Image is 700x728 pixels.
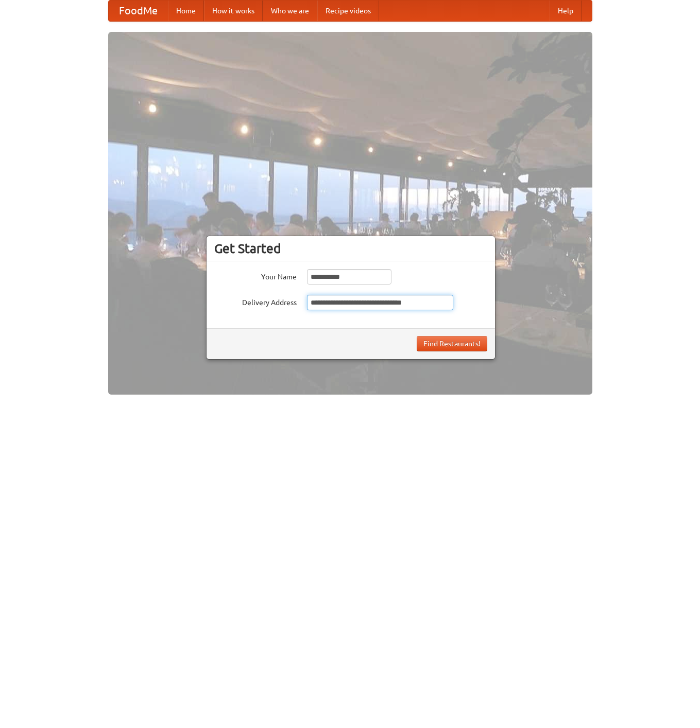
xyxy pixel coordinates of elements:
a: Help [550,1,582,21]
label: Delivery Address [214,295,297,308]
button: Find Restaurants! [417,336,487,351]
a: How it works [204,1,263,21]
label: Your Name [214,269,297,282]
a: Home [168,1,204,21]
a: Who we are [263,1,317,21]
a: Recipe videos [317,1,379,21]
a: FoodMe [109,1,168,21]
h3: Get Started [214,241,487,256]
